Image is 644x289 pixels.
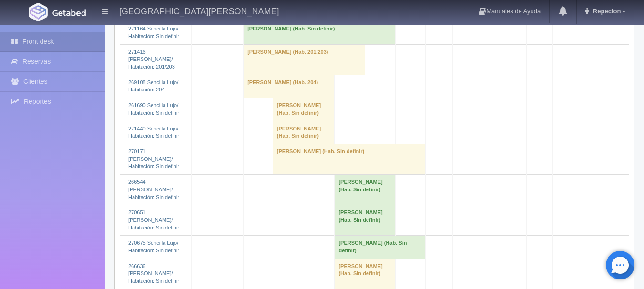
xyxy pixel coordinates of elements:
[128,209,179,230] a: 270651 [PERSON_NAME]/Habitación: Sin definir
[128,49,175,70] a: 271416 [PERSON_NAME]/Habitación: 201/203
[591,8,621,15] span: Repecion
[128,102,179,116] a: 261690 Sencilla Lujo/Habitación: Sin definir
[128,263,179,284] a: 266636 [PERSON_NAME]/Habitación: Sin definir
[128,126,179,139] a: 271440 Sencilla Lujo/Habitación: Sin definir
[335,236,425,259] td: [PERSON_NAME] (Hab. Sin definir)
[273,144,425,174] td: [PERSON_NAME] (Hab. Sin definir)
[29,3,48,21] img: Getabed
[52,9,86,16] img: Getabed
[273,121,335,144] td: [PERSON_NAME] (Hab. Sin definir)
[128,240,179,253] a: 270675 Sencilla Lujo/Habitación: Sin definir
[128,179,179,199] a: 266544 [PERSON_NAME]/Habitación: Sin definir
[128,80,178,93] a: 269108 Sencilla Lujo/Habitación: 204
[335,205,395,236] td: [PERSON_NAME] (Hab. Sin definir)
[273,98,335,121] td: [PERSON_NAME] (Hab. Sin definir)
[335,259,395,289] td: [PERSON_NAME] (Hab. Sin definir)
[128,149,179,169] a: 270171 [PERSON_NAME]/Habitación: Sin definir
[244,21,396,44] td: [PERSON_NAME] (Hab. Sin definir)
[244,75,335,98] td: [PERSON_NAME] (Hab. 204)
[335,175,395,205] td: [PERSON_NAME] (Hab. Sin definir)
[119,5,279,17] h4: [GEOGRAPHIC_DATA][PERSON_NAME]
[128,26,179,39] a: 271164 Sencilla Lujo/Habitación: Sin definir
[244,44,365,75] td: [PERSON_NAME] (Hab. 201/203)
